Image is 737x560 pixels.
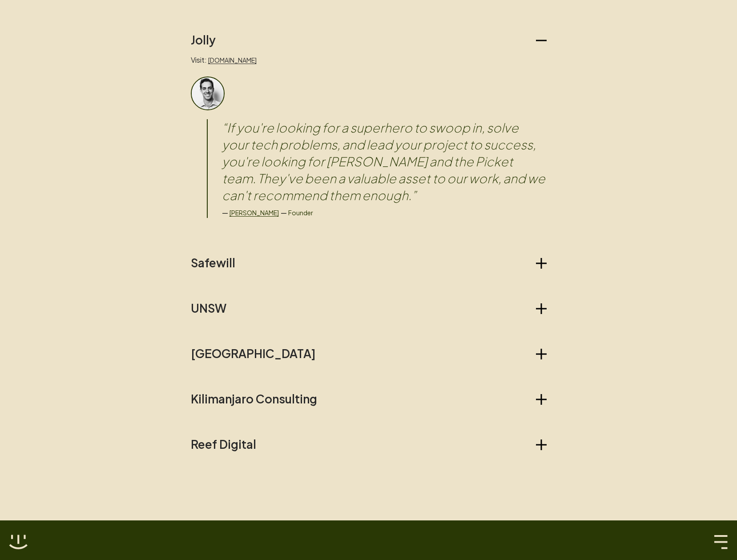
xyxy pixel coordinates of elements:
[191,47,547,218] div: Jolly
[191,301,226,315] h2: UNSW
[191,54,547,66] p: Visit:
[288,208,313,218] p: Founder
[230,209,279,217] a: [PERSON_NAME]
[191,392,317,406] h2: Kilimanjaro Consulting
[191,346,316,361] h2: [GEOGRAPHIC_DATA]
[222,119,547,204] blockquote: “ If you're looking for a superhero to swoop in, solve your tech problems, and lead your project ...
[191,256,547,270] button: Safewill
[191,77,225,110] img: Client headshot
[191,346,547,361] button: [GEOGRAPHIC_DATA]
[191,301,547,315] button: UNSW
[222,207,547,218] div: — —
[191,437,256,451] h2: Reef Digital
[191,33,547,47] button: Jolly
[191,33,216,47] h2: Jolly
[208,56,257,64] a: [DOMAIN_NAME]
[191,392,547,406] button: Kilimanjaro Consulting
[191,437,547,451] button: Reef Digital
[191,256,235,270] h2: Safewill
